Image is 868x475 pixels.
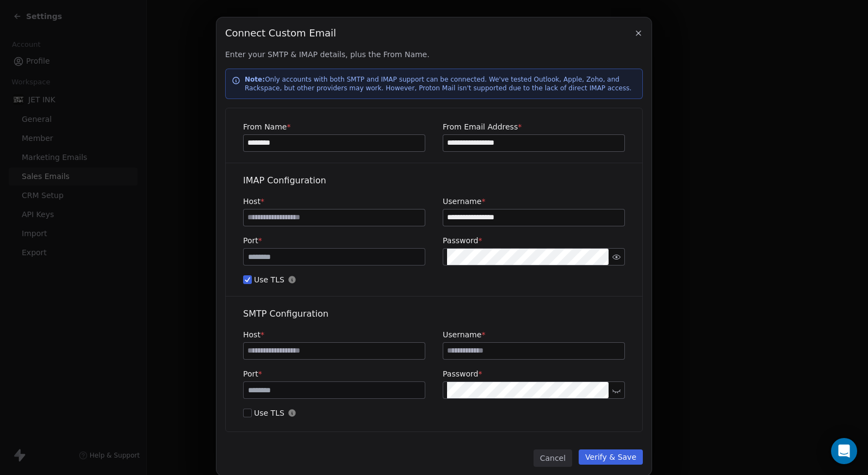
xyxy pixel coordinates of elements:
[243,174,625,187] div: IMAP Configuration
[243,329,425,340] label: Host
[225,26,336,40] span: Connect Custom Email
[243,368,425,379] label: Port
[243,408,625,418] span: Use TLS
[243,274,625,285] span: Use TLS
[245,75,636,92] p: Only accounts with both SMTP and IMAP support can be connected. We've tested Outlook, Apple, Zoho...
[443,121,625,132] label: From Email Address
[245,76,265,83] strong: Note:
[443,329,625,340] label: Username
[443,368,625,379] label: Password
[443,235,625,246] label: Password
[534,449,572,467] button: Cancel
[443,196,625,207] label: Username
[243,307,625,320] div: SMTP Configuration
[243,408,252,418] button: Use TLS
[243,235,425,246] label: Port
[243,196,425,207] label: Host
[225,49,643,60] span: Enter your SMTP & IMAP details, plus the From Name.
[243,121,425,132] label: From Name
[243,274,252,285] button: Use TLS
[579,449,643,465] button: Verify & Save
